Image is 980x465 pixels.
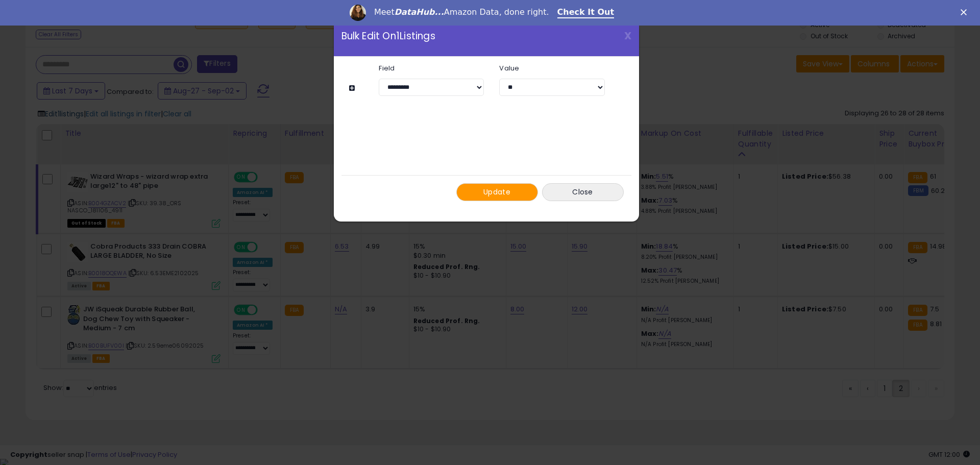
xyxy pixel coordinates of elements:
div: Close [961,9,971,15]
i: DataHub... [395,7,444,17]
label: Value [492,65,612,71]
button: Close [542,183,624,201]
span: Bulk Edit On 1 Listings [341,31,435,41]
a: Check It Out [557,7,615,18]
span: X [624,29,631,43]
label: Field [371,65,492,71]
div: Meet Amazon Data, done right. [374,7,549,17]
span: Update [483,187,510,197]
img: Profile image for Georgie [350,5,366,21]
